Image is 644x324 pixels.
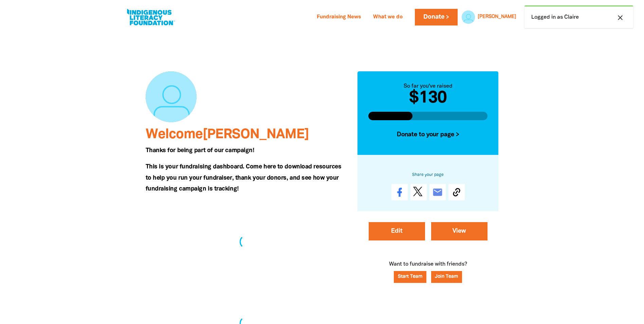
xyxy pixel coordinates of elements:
button: Copy Link [448,184,465,200]
button: Join Team [431,271,462,283]
span: This is your fundraising dashboard. Come here to download resources to help you run your fundrais... [146,164,342,192]
a: Donate [415,9,458,25]
a: View [431,222,487,240]
div: Logged in as Claire [525,5,633,28]
i: email [432,187,443,198]
i: close [616,14,624,22]
div: So far you've raised [368,82,488,90]
a: email [429,184,446,200]
h6: Share your page [368,171,488,179]
span: Welcome [PERSON_NAME] [146,128,309,141]
h2: $130 [368,90,488,107]
a: What we do [369,12,407,23]
span: Thanks for being part of our campaign! [146,148,254,153]
a: Post [410,184,427,200]
a: Fundraising News [313,12,365,23]
button: close [614,13,626,22]
button: Donate to your page > [368,126,488,144]
a: Share [391,184,408,200]
p: Want to fundraise with friends? [357,260,499,293]
a: Edit [369,222,425,240]
a: [PERSON_NAME] [478,15,516,19]
a: Start Team [394,271,426,283]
